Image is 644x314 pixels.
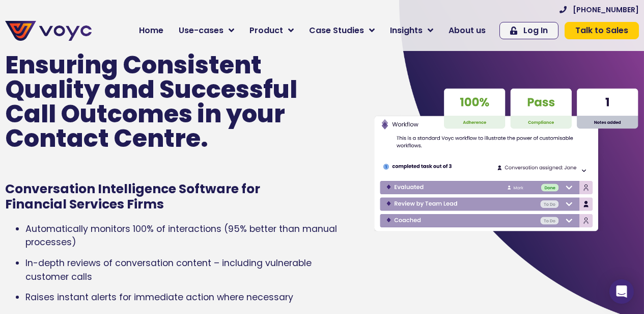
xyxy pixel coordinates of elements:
[25,291,293,303] span: Raises instant alerts for immediate action where necessary
[5,53,313,151] p: Ensuring Consistent Quality and Successful Call Outcomes in your Contact Centre.
[5,21,92,41] img: voyc-full-logo
[25,257,312,282] span: In-depth reviews of conversation content – including vulnerable customer calls
[5,181,292,212] h1: Conversation Intelligence Software for Financial Services Firms
[249,24,283,37] span: Product
[242,20,301,41] a: Product
[609,279,634,304] div: Open Intercom Messenger
[573,6,639,13] span: [PHONE_NUMBER]
[441,20,493,41] a: About us
[179,24,223,37] span: Use-cases
[374,85,639,234] img: Voyc interface graphic
[390,24,423,37] span: Insights
[301,20,382,41] a: Case Studies
[565,22,639,39] a: Talk to Sales
[575,27,628,35] span: Talk to Sales
[499,22,558,39] a: Log In
[171,20,242,41] a: Use-cases
[382,20,441,41] a: Insights
[139,24,163,37] span: Home
[309,24,364,37] span: Case Studies
[449,24,486,37] span: About us
[523,27,548,35] span: Log In
[25,223,337,248] span: Automatically monitors 100% of interactions (95% better than manual processes)
[131,20,171,41] a: Home
[559,6,639,13] a: [PHONE_NUMBER]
